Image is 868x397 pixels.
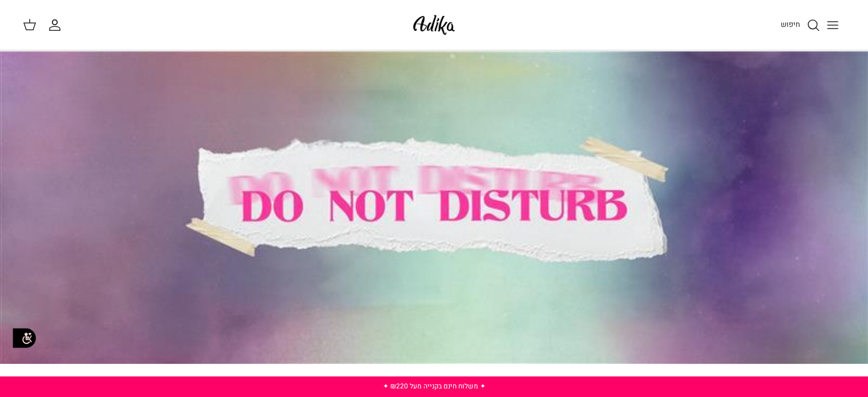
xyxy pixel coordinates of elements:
[382,381,485,391] a: ✦ משלוח חינם בקנייה מעל ₪220 ✦
[820,13,845,38] button: Toggle menu
[781,18,820,32] a: חיפוש
[410,11,458,38] img: Adika IL
[48,18,66,32] a: החשבון שלי
[781,19,800,30] span: חיפוש
[9,322,40,354] img: accessibility_icon02.svg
